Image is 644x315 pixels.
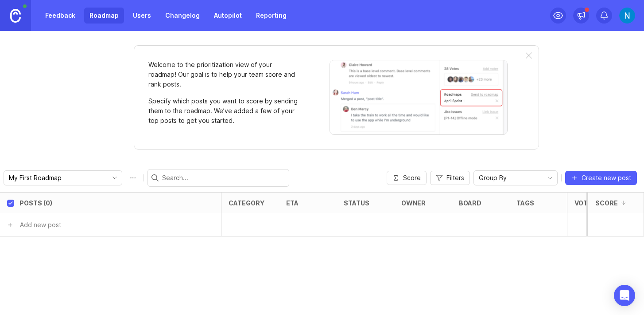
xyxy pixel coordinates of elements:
[209,8,247,24] a: Autopilot
[614,285,635,306] div: Open Intercom Messenger
[582,173,631,182] span: Create new post
[430,171,470,185] button: Filters
[459,200,481,206] div: board
[543,174,557,181] svg: toggle icon
[19,200,52,206] div: Posts (0)
[162,173,285,183] input: Search...
[574,200,596,206] div: Votes
[9,173,107,183] input: My First Roadmap
[473,170,558,185] div: toggle menu
[387,171,427,185] button: Score
[10,9,21,23] img: Canny Home
[403,173,421,182] span: Score
[565,171,637,185] button: Create new post
[286,200,299,206] div: eta
[229,200,264,206] div: category
[160,8,205,24] a: Changelog
[84,8,124,24] a: Roadmap
[128,8,156,24] a: Users
[4,170,122,185] div: toggle menu
[148,96,299,126] p: Specify which posts you want to score by sending them to the roadmap. We’ve added a few of your t...
[619,8,635,24] img: Natalie Dudko
[330,60,508,135] img: When viewing a post, you can send it to a roadmap
[516,200,534,206] div: tags
[251,8,292,24] a: Reporting
[108,174,122,181] svg: toggle icon
[595,200,618,206] div: Score
[126,171,140,185] button: Roadmap options
[148,60,299,89] p: Welcome to the prioritization view of your roadmap! Our goal is to help your team score and rank ...
[446,173,464,182] span: Filters
[20,220,61,230] div: Add new post
[344,200,369,206] div: status
[40,8,81,24] a: Feedback
[401,200,426,206] div: owner
[479,173,507,183] span: Group By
